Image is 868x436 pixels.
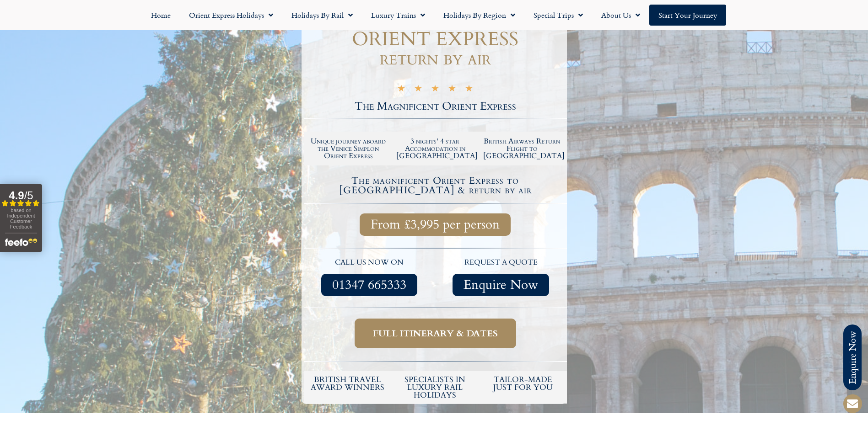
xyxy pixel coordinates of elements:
nav: Menu [5,5,863,26]
a: About Us [592,5,649,26]
a: 01347 665333 [321,274,417,296]
span: Enquire Now [464,279,538,291]
a: Luxury Trains [362,5,434,26]
a: Holidays by Rail [282,5,362,26]
h4: The magnificent Orient Express to [GEOGRAPHIC_DATA] & return by air [305,176,566,195]
a: Start your Journey [649,5,726,26]
h2: British Airways Return Flight to [GEOGRAPHIC_DATA] [483,138,561,160]
span: From £3,995 per person [371,219,500,230]
i: ★ [397,85,405,95]
a: Orient Express Holidays [180,5,282,26]
span: 01347 665333 [332,279,406,291]
span: Full itinerary & dates [373,328,498,339]
a: Enquire Now [453,274,549,296]
a: Special Trips [524,5,592,26]
a: From £3,995 per person [360,213,511,236]
h5: British Travel Award winners [308,376,387,391]
h2: 3 nights' 4 star Accommodation in [GEOGRAPHIC_DATA] [396,138,474,160]
p: call us now on [308,257,431,269]
i: ★ [465,85,473,95]
a: Holidays by Region [434,5,524,26]
i: ★ [431,85,439,95]
i: ★ [414,85,422,95]
h2: The Magnificent Orient Express [304,101,567,112]
div: 5/5 [397,83,473,95]
a: Full itinerary & dates [355,319,516,348]
span: Unique journey aboard the Venice Simplon Orient Express [311,136,386,161]
i: ★ [448,85,456,95]
a: Home [142,5,180,26]
h5: tailor-made just for you [484,376,562,391]
p: request a quote [440,257,562,269]
h6: Specialists in luxury rail holidays [396,376,474,399]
